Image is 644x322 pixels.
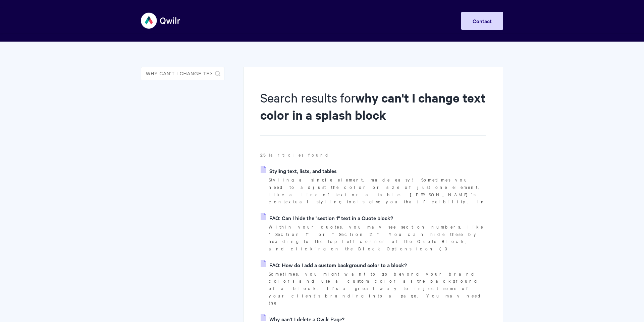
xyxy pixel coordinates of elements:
[461,12,503,30] a: Contact
[269,223,486,252] p: Within your quotes, you may see section numbers, like "Section 1" or "Section 2." You can hide th...
[141,8,181,33] img: Qwilr Help Center
[269,176,486,205] p: Styling a single element, made easy! Sometimes you need to adjust the color or size of just one e...
[141,67,224,80] input: Search
[260,151,486,159] p: articles found
[260,89,486,136] h1: Search results for
[269,270,486,307] p: Sometimes, you might want to go beyond your brand colors and use a custom color as the background...
[260,152,270,158] strong: 251
[261,166,337,176] a: Styling text, lists, and tables
[260,89,485,123] strong: why can't I change text color in a splash block
[261,260,407,270] a: FAQ: How do I add a custom background color to a block?
[261,213,393,223] a: FAQ: Can I hide the "section 1" text in a Quote block?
